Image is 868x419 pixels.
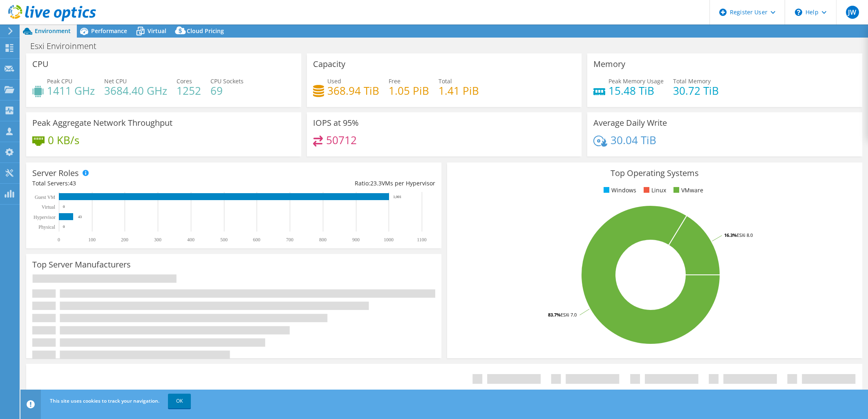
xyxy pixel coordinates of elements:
[327,77,341,85] span: Used
[671,186,703,195] li: VMware
[47,77,72,85] span: Peak CPU
[673,77,711,85] span: Total Memory
[370,179,382,187] span: 23.3
[104,86,167,95] h4: 3684.40 GHz
[389,77,400,85] span: Free
[63,225,65,229] text: 0
[417,237,427,243] text: 1100
[561,312,577,318] tspan: ESXi 7.0
[210,86,244,95] h4: 69
[313,60,345,69] h3: Capacity
[50,397,159,404] span: This site uses cookies to track your navigation.
[608,86,664,95] h4: 15.48 TiB
[673,86,719,95] h4: 30.72 TiB
[795,9,802,16] svg: \n
[737,232,753,238] tspan: ESXi 8.0
[32,60,49,69] h3: CPU
[32,179,234,188] div: Total Servers:
[148,27,166,35] span: Virtual
[724,232,737,238] tspan: 16.3%
[220,237,228,243] text: 500
[453,169,856,178] h3: Top Operating Systems
[393,195,401,199] text: 1,001
[35,27,71,35] span: Environment
[104,77,127,85] span: Net CPU
[602,186,636,195] li: Windows
[384,237,394,243] text: 1000
[352,237,360,243] text: 900
[548,312,561,318] tspan: 83.7%
[32,260,131,269] h3: Top Server Manufacturers
[168,394,191,408] a: OK
[611,136,656,145] h4: 30.04 TiB
[154,237,161,243] text: 300
[91,27,127,35] span: Performance
[69,179,76,187] span: 43
[58,237,60,243] text: 0
[34,214,56,220] text: Hypervisor
[78,215,82,219] text: 43
[88,237,96,243] text: 100
[234,179,435,188] div: Ratio: VMs per Hypervisor
[121,237,128,243] text: 200
[642,186,666,195] li: Linux
[177,77,192,85] span: Cores
[846,6,859,19] span: JW
[253,237,260,243] text: 600
[187,237,195,243] text: 400
[35,194,55,200] text: Guest VM
[32,169,79,178] h3: Server Roles
[438,77,452,85] span: Total
[32,118,172,127] h3: Peak Aggregate Network Throughput
[177,86,201,95] h4: 1252
[187,27,224,35] span: Cloud Pricing
[48,136,79,145] h4: 0 KB/s
[286,237,293,243] text: 700
[593,60,625,69] h3: Memory
[313,118,359,127] h3: IOPS at 95%
[327,86,379,95] h4: 368.94 TiB
[42,204,56,210] text: Virtual
[389,86,429,95] h4: 1.05 PiB
[326,136,357,145] h4: 50712
[38,224,55,230] text: Physical
[438,86,479,95] h4: 1.41 PiB
[210,77,244,85] span: CPU Sockets
[47,86,95,95] h4: 1411 GHz
[27,42,109,51] h1: Esxi Enviroinment
[608,77,664,85] span: Peak Memory Usage
[593,118,667,127] h3: Average Daily Write
[319,237,327,243] text: 800
[63,205,65,209] text: 0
